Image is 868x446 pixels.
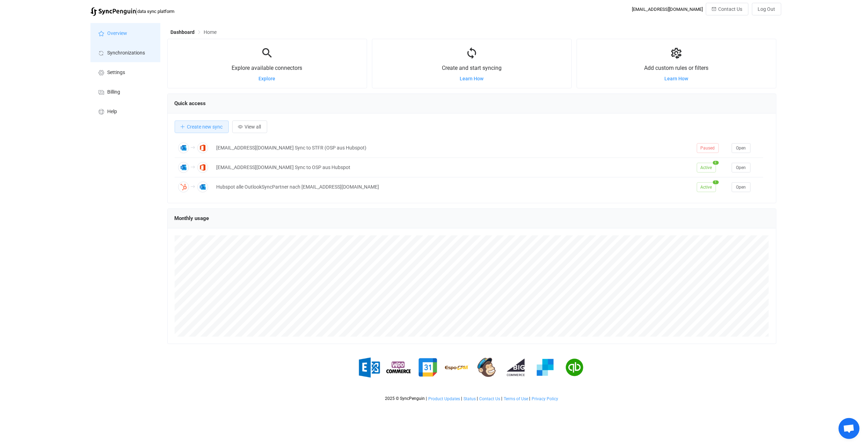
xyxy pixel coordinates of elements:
[474,355,499,380] img: mailchimp.png
[204,29,217,35] span: Home
[90,43,160,62] a: Synchronizations
[713,161,719,164] span: 6
[175,100,206,107] span: Quick access
[732,184,751,190] a: Open
[530,396,531,401] span: |
[445,355,469,380] img: espo-crm.png
[504,355,528,380] img: big-commerce.png
[732,145,751,151] a: Open
[245,124,261,130] span: View all
[357,355,381,380] img: exchange.png
[736,146,746,151] span: Open
[752,3,781,15] button: Log Out
[697,163,716,173] span: Active
[503,396,528,401] a: Terms of Use
[136,6,138,16] span: |
[175,215,209,221] span: Monthly usage
[706,3,749,15] button: Contact Us
[232,120,267,133] button: View all
[442,65,502,71] span: Create and start syncing
[479,396,500,401] span: Contact Us
[138,9,175,14] span: data sync platform
[197,182,208,192] img: Outlook Contacts
[732,182,751,192] button: Open
[428,396,460,401] span: Product Updates
[477,396,478,401] span: |
[732,163,751,173] button: Open
[171,30,217,35] div: Breadcrumb
[644,65,709,71] span: Add custom rules or filters
[108,31,127,36] span: Overview
[732,164,751,170] a: Open
[531,396,559,401] a: Privacy Policy
[426,396,427,401] span: |
[562,355,587,380] img: quickbooks.png
[108,70,125,75] span: Settings
[533,355,557,380] img: sendgrid.png
[460,76,484,81] a: Learn How
[461,396,462,401] span: |
[197,162,208,173] img: Office 365 Contacts
[171,29,195,35] span: Dashboard
[90,82,160,101] a: Billing
[736,185,746,190] span: Open
[416,355,440,380] img: google.png
[90,23,160,43] a: Overview
[697,143,719,153] span: Paused
[178,162,189,173] img: Outlook Contacts
[108,109,117,115] span: Help
[713,180,719,184] span: 1
[736,165,746,170] span: Open
[839,418,860,439] a: Open chat
[632,7,703,12] div: [EMAIL_ADDRESS][DOMAIN_NAME]
[732,143,751,153] button: Open
[178,182,189,192] img: HubSpot Contacts
[428,396,460,401] a: Product Updates
[719,6,743,12] span: Contact Us
[758,6,775,12] span: Log Out
[175,120,229,133] button: Create new sync
[213,163,693,171] div: [EMAIL_ADDRESS][DOMAIN_NAME] Sync to OSP aus Hubspot
[90,7,136,16] img: syncpenguin.svg
[213,144,693,152] div: [EMAIL_ADDRESS][DOMAIN_NAME] Sync to STFR (OSP aus Hubspot)
[665,76,688,81] a: Learn How
[187,124,223,130] span: Create new sync
[178,142,189,153] img: Outlook Contacts
[386,355,411,380] img: woo-commerce.png
[259,76,276,81] a: Explore
[108,50,145,56] span: Synchronizations
[108,89,121,95] span: Billing
[697,182,716,192] span: Active
[232,65,302,71] span: Explore available connectors
[90,101,160,121] a: Help
[502,396,503,401] span: |
[213,183,693,191] div: Hubspot alle OutlookSyncPartner nach [EMAIL_ADDRESS][DOMAIN_NAME]
[385,396,425,401] span: 2025 © SyncPenguin
[463,396,476,401] a: Status
[532,396,558,401] span: Privacy Policy
[90,62,160,82] a: Settings
[197,142,208,153] img: Office 365 Contacts
[479,396,501,401] a: Contact Us
[90,6,175,16] a: |data sync platform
